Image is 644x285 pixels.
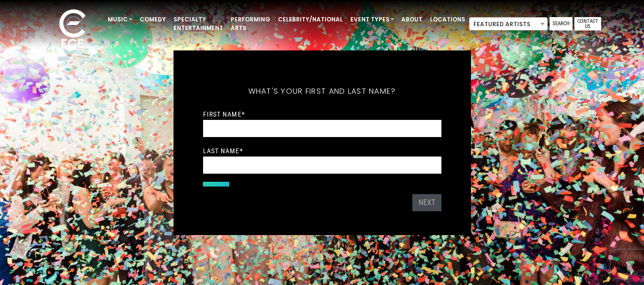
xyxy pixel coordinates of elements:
[136,11,170,28] a: Comedy
[426,11,469,28] a: Locations
[203,74,441,108] h5: What's your first and last name?
[550,17,572,30] a: Search
[470,18,547,31] span: Featured Artists
[574,17,601,30] a: Contact Us
[104,11,136,28] a: Music
[398,11,426,28] a: About
[203,110,245,118] label: First Name
[469,17,548,30] span: Featured Artists
[170,11,227,36] a: Specialty Entertainment
[274,11,347,28] a: Celebrity/National
[203,147,243,155] label: Last Name
[227,11,274,36] a: Performing Arts
[49,7,96,53] img: ece_new_logo_whitev2-1.png
[347,11,398,28] a: Event Types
